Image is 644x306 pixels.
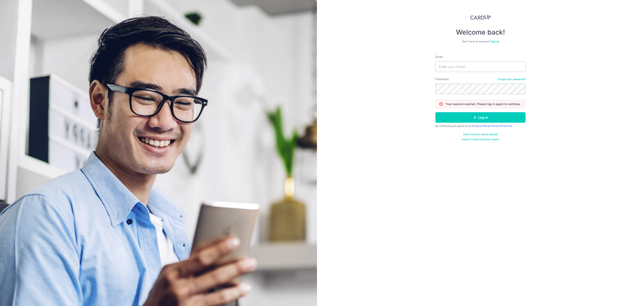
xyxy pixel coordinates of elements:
[435,28,526,36] h4: Welcome back!
[470,15,491,20] img: CardUp Logo
[491,124,512,128] a: Terms Of Service
[435,77,449,81] label: Password
[463,133,498,136] a: Didn't receive unlock details?
[435,112,526,123] button: Log in
[435,55,443,59] label: Email
[498,78,526,81] a: Forgot your password?
[435,40,526,43] div: Don’t have an account?
[462,138,499,141] a: Haven't confirmed your email?
[435,61,526,72] input: Enter your Email
[472,124,489,128] a: Privacy Policy
[490,40,499,43] a: Sign up
[435,124,526,128] div: By continuing you agree to our &
[446,102,521,106] p: Your session expired. Please log in again to continue.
